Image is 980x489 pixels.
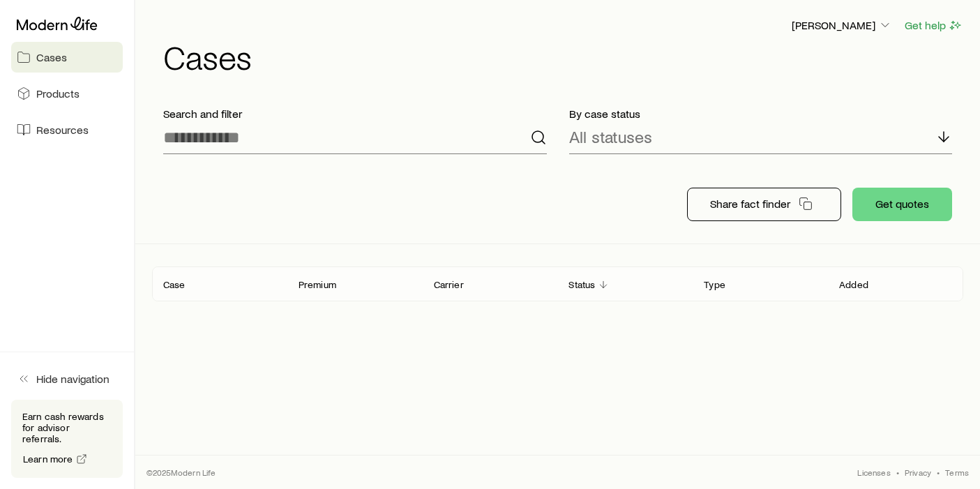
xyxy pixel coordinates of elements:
span: • [937,467,940,478]
p: Premium [299,279,336,290]
p: All statuses [569,127,652,146]
span: Resources [36,123,89,137]
div: Client cases [152,266,963,301]
a: Privacy [905,467,931,478]
span: Hide navigation [36,372,110,386]
span: Cases [36,50,67,64]
a: Cases [11,42,123,73]
p: Added [839,279,868,290]
h1: Cases [163,40,963,73]
p: Status [568,279,595,290]
a: Products [11,78,123,109]
p: [PERSON_NAME] [792,18,892,32]
a: Terms [945,467,969,478]
p: Earn cash rewards for advisor referrals. [22,411,112,444]
button: Hide navigation [11,363,123,394]
button: Get quotes [852,188,952,221]
button: Get help [904,17,963,33]
span: Products [36,86,80,100]
p: Carrier [434,279,464,290]
p: © 2025 Modern Life [146,467,216,478]
a: Licenses [857,467,890,478]
p: Search and filter [163,107,547,121]
p: Share fact finder [710,197,790,211]
a: Resources [11,114,123,145]
span: Learn more [23,454,73,464]
div: Earn cash rewards for advisor referrals.Learn more [11,400,123,478]
button: Share fact finder [687,188,841,221]
p: Case [163,279,186,290]
p: Type [704,279,725,290]
button: [PERSON_NAME] [791,17,893,34]
span: • [896,467,899,478]
p: By case status [569,107,953,121]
